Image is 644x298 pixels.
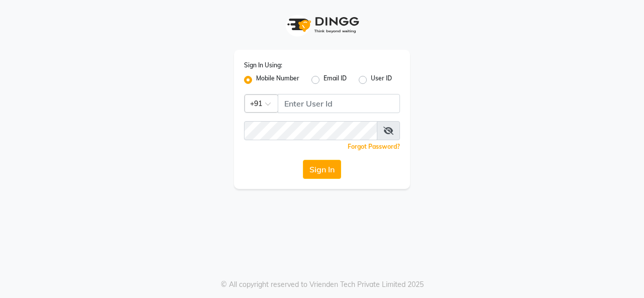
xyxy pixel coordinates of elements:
[371,74,392,86] label: User ID
[282,10,362,40] img: logo1.svg
[256,74,299,86] label: Mobile Number
[348,143,400,150] a: Forgot Password?
[324,74,347,86] label: Email ID
[244,121,377,140] input: Username
[278,94,400,113] input: Username
[244,61,282,70] label: Sign In Using:
[303,160,341,179] button: Sign In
